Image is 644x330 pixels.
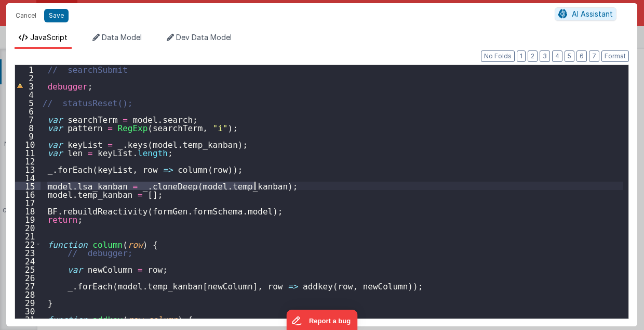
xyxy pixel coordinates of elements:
div: 20 [15,223,41,232]
div: 18 [15,207,41,215]
div: 26 [15,273,41,282]
div: 16 [15,190,41,198]
div: 1 [15,65,41,73]
div: 6 [15,107,41,115]
button: 3 [540,50,550,62]
button: 4 [552,50,562,62]
div: 28 [15,290,41,298]
div: 11 [15,148,41,157]
div: 19 [15,215,41,223]
div: 5 [15,98,41,107]
div: 22 [15,240,41,248]
button: 6 [576,50,587,62]
div: 12 [15,157,41,165]
button: AI Assistant [555,7,616,21]
button: 2 [528,50,538,62]
div: 14 [15,173,41,182]
button: 5 [565,50,574,62]
div: 13 [15,165,41,173]
div: 25 [15,265,41,273]
div: 3 [15,82,41,90]
div: 24 [15,257,41,265]
button: Format [601,50,629,62]
div: 30 [15,307,41,315]
div: 21 [15,232,41,240]
div: 7 [15,115,41,123]
div: 15 [15,182,41,190]
div: 17 [15,198,41,207]
div: 10 [15,140,41,148]
div: 8 [15,123,41,132]
span: JavaScript [30,33,68,42]
span: Dev Data Model [176,33,232,42]
span: AI Assistant [572,9,613,18]
div: 23 [15,248,41,257]
div: 2 [15,73,41,82]
div: 29 [15,298,41,307]
span: Data Model [102,33,142,42]
div: 9 [15,132,41,140]
button: Cancel [10,8,42,23]
button: No Folds [481,50,515,62]
button: 1 [517,50,526,62]
button: Save [44,9,69,22]
div: 4 [15,90,41,98]
button: 7 [589,50,599,62]
div: 31 [15,315,41,323]
div: 27 [15,282,41,290]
